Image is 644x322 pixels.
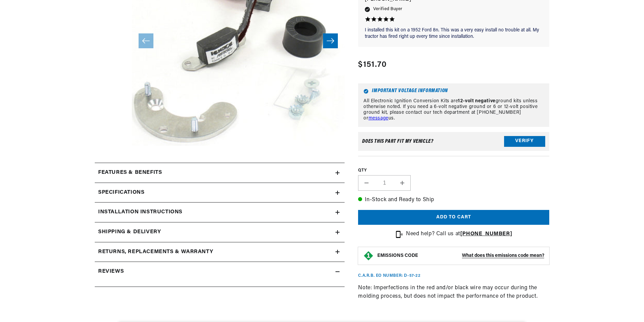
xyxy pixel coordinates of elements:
[98,267,124,276] h2: Reviews
[95,222,345,242] summary: Shipping & Delivery
[504,136,545,147] button: Verify
[358,59,387,71] span: $151.70
[323,33,338,48] button: Slide right
[95,203,345,222] summary: Installation instructions
[458,99,496,104] strong: 12-volt negative
[358,273,420,279] p: C.A.R.B. EO Number: D-57-22
[98,188,144,197] h2: Specifications
[460,231,512,237] a: [PHONE_NUMBER]
[406,230,512,239] p: Need help? Call us at
[377,253,544,259] button: EMISSIONS CODEWhat does this emissions code mean?
[98,248,213,257] h2: Returns, Replacements & Warranty
[95,183,345,203] summary: Specifications
[362,139,433,144] div: Does This part fit My vehicle?
[358,210,549,225] button: Add to cart
[98,168,162,177] h2: Features & Benefits
[363,89,544,94] h6: Important Voltage Information
[373,5,402,13] span: Verified Buyer
[95,262,345,281] summary: Reviews
[95,163,345,183] summary: Features & Benefits
[358,196,549,205] p: In-Stock and Ready to Ship
[95,242,345,262] summary: Returns, Replacements & Warranty
[98,228,161,237] h2: Shipping & Delivery
[363,250,374,261] img: Emissions code
[139,33,153,48] button: Slide left
[462,253,544,258] strong: What does this emissions code mean?
[377,253,418,258] strong: EMISSIONS CODE
[363,99,544,121] p: All Electronic Ignition Conversion Kits are ground kits unless otherwise noted. If you need a 6-v...
[365,27,543,40] p: I installed this kit on a 1952 Ford 8n. This was a very easy install no trouble at all. My tracto...
[98,208,182,217] h2: Installation instructions
[358,168,549,173] label: QTY
[369,116,388,121] a: message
